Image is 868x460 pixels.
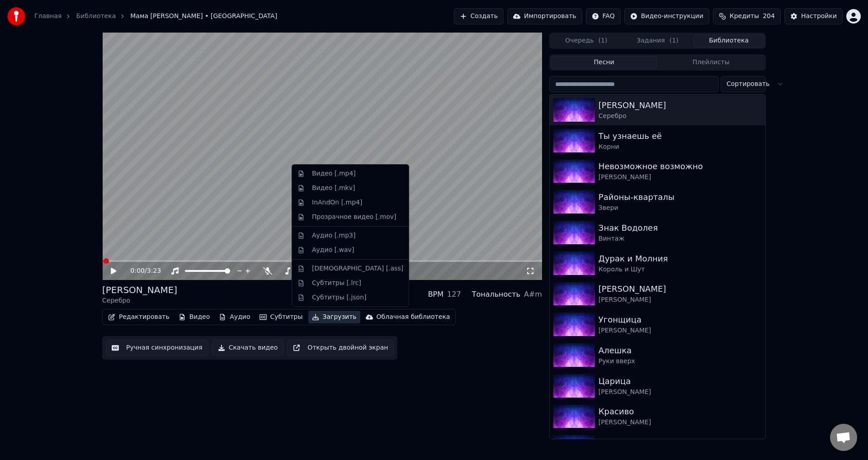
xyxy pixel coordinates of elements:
[175,311,214,323] button: Видео
[312,198,363,207] div: InAndOn [.mp4]
[693,34,764,47] button: Библиотека
[763,12,775,21] span: 204
[131,266,145,275] span: 0:00
[713,8,781,24] button: Кредиты204
[726,80,769,89] span: Сортировать
[599,99,762,112] div: [PERSON_NAME]
[551,34,622,47] button: Очередь
[7,7,25,25] img: youka
[599,204,762,213] div: Звери
[130,12,277,21] span: Мама [PERSON_NAME] • [GEOGRAPHIC_DATA]
[104,311,173,323] button: Редактировать
[598,36,607,45] span: ( 1 )
[599,112,762,121] div: Серебро
[34,12,277,21] nav: breadcrumb
[599,313,762,326] div: Угонщица
[147,266,161,275] span: 3:23
[599,388,762,397] div: [PERSON_NAME]
[801,12,837,21] div: Настройки
[599,344,762,357] div: Алешка
[670,36,679,45] span: ( 1 )
[106,340,208,356] button: Ручная синхронизация
[454,8,504,24] button: Создать
[287,340,394,356] button: Открыть двойной экран
[428,289,443,300] div: BPM
[599,418,762,427] div: [PERSON_NAME]
[599,130,762,142] div: Ты узнаешь её
[308,311,360,323] button: Загрузить
[599,160,762,173] div: Невозможное возможно
[830,424,857,451] a: Открытый чат
[312,231,355,240] div: Аудио [.mp3]
[524,289,542,300] div: A#m
[472,289,520,300] div: Тональность
[102,284,177,296] div: [PERSON_NAME]
[599,375,762,388] div: Царица
[599,326,762,335] div: [PERSON_NAME]
[312,213,396,222] div: Прозрачное видео [.mov]
[551,56,658,69] button: Песни
[312,264,403,273] div: [DEMOGRAPHIC_DATA] [.ass]
[599,173,762,182] div: [PERSON_NAME]
[599,222,762,234] div: Знак Водолея
[76,12,116,21] a: Библиотека
[586,8,621,24] button: FAQ
[215,311,254,323] button: Аудио
[312,293,367,302] div: Субтитры [.json]
[599,295,762,304] div: [PERSON_NAME]
[599,252,762,265] div: Дурак и Молния
[377,313,450,322] div: Облачная библиотека
[599,234,762,243] div: Винтаж
[784,8,843,24] button: Настройки
[599,283,762,295] div: [PERSON_NAME]
[312,169,356,178] div: Видео [.mp4]
[447,289,461,300] div: 127
[624,8,709,24] button: Видео-инструкции
[599,436,762,449] div: Ты не верь слезам
[507,8,582,24] button: Импортировать
[599,142,762,152] div: Корни
[312,246,354,255] div: Аудио [.wav]
[599,265,762,274] div: Король и Шут
[312,279,361,288] div: Субтитры [.lrc]
[102,296,177,305] div: Серебро
[599,405,762,418] div: Красиво
[131,266,152,275] div: /
[622,34,693,47] button: Задания
[599,191,762,204] div: Районы-кварталы
[730,12,759,21] span: Кредиты
[312,184,355,193] div: Видео [.mkv]
[657,56,764,69] button: Плейлисты
[256,311,307,323] button: Субтитры
[34,12,61,21] a: Главная
[212,340,284,356] button: Скачать видео
[599,357,762,366] div: Руки вверх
